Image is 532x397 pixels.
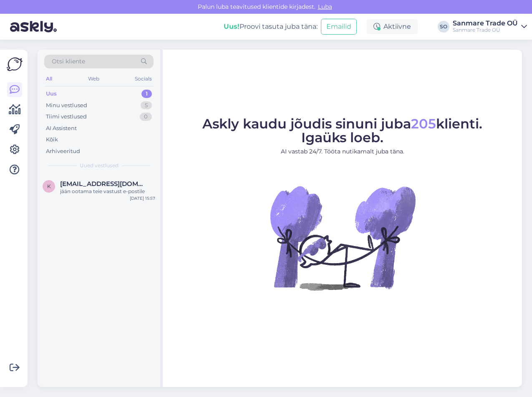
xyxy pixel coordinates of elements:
[46,90,57,98] div: Uus
[202,116,482,146] span: Askly kaudu jõudis sinuni juba klienti. Igaüks loeb.
[453,20,527,33] a: Sanmare Trade OÜSanmare Trade OÜ
[44,73,54,84] div: All
[46,124,77,133] div: AI Assistent
[224,23,240,30] b: Uus!
[438,21,449,33] div: SO
[47,183,51,189] span: k
[453,20,518,27] div: Sanmare Trade OÜ
[202,147,482,156] p: AI vastab 24/7. Tööta nutikamalt juba täna.
[133,73,154,84] div: Socials
[141,101,152,110] div: 5
[141,90,152,98] div: 1
[46,147,80,156] div: Arhiveeritud
[80,162,119,169] span: Uued vestlused
[411,116,436,132] span: 205
[52,57,85,66] span: Otsi kliente
[367,19,418,34] div: Aktiivne
[46,113,87,121] div: Tiimi vestlused
[224,22,318,32] div: Proovi tasuta juba täna:
[46,136,58,144] div: Kõik
[321,19,357,35] button: Emailid
[453,27,518,33] div: Sanmare Trade OÜ
[86,73,101,84] div: Web
[267,163,418,313] img: No Chat active
[60,188,155,195] div: jään ootama teie vastust e-postile
[46,101,87,110] div: Minu vestlused
[140,113,152,121] div: 0
[130,195,155,201] div: [DATE] 15:57
[315,3,335,10] span: Luba
[7,56,23,72] img: Askly Logo
[60,180,147,188] span: kadakarp@apotheka.ee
